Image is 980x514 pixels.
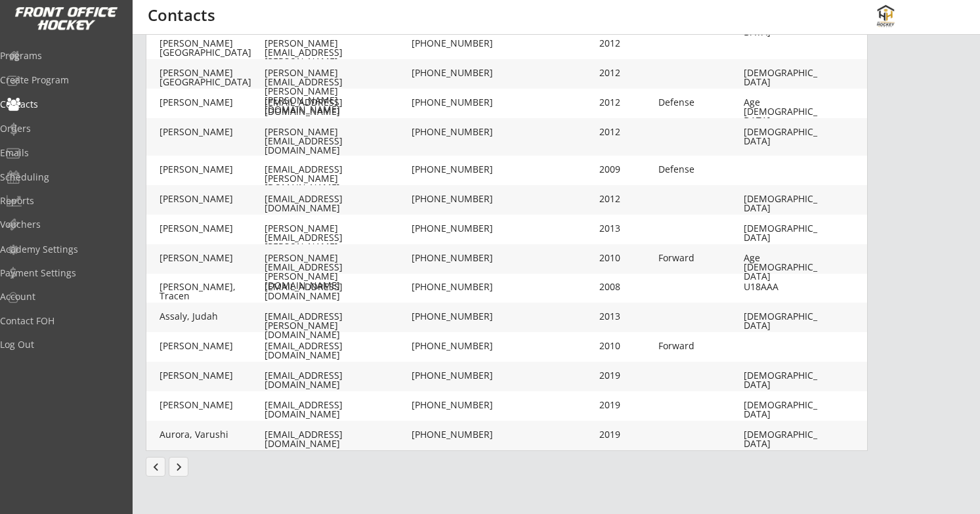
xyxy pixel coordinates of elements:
[160,371,265,380] div: [PERSON_NAME]
[744,253,822,281] div: Age [DEMOGRAPHIC_DATA]
[599,371,652,380] div: 2019
[265,39,409,75] div: [PERSON_NAME][EMAIL_ADDRESS][PERSON_NAME][DOMAIN_NAME]
[412,282,503,291] div: [PHONE_NUMBER]
[412,224,503,233] div: [PHONE_NUMBER]
[160,282,265,301] div: [PERSON_NAME], Tracen
[599,127,652,137] div: 2012
[265,68,409,114] div: [PERSON_NAME][EMAIL_ADDRESS][PERSON_NAME][PERSON_NAME][DOMAIN_NAME]
[265,430,409,448] div: [EMAIL_ADDRESS][DOMAIN_NAME]
[265,165,409,192] div: [EMAIL_ADDRESS][PERSON_NAME][DOMAIN_NAME]
[599,312,652,321] div: 2013
[658,165,737,174] div: Defense
[412,253,503,263] div: [PHONE_NUMBER]
[412,371,503,380] div: [PHONE_NUMBER]
[599,194,652,203] div: 2012
[265,371,409,389] div: [EMAIL_ADDRESS][DOMAIN_NAME]
[744,98,822,125] div: Age [DEMOGRAPHIC_DATA]
[265,341,409,360] div: [EMAIL_ADDRESS][DOMAIN_NAME]
[412,165,503,174] div: [PHONE_NUMBER]
[160,194,265,203] div: [PERSON_NAME]
[265,98,409,116] div: [EMAIL_ADDRESS][DOMAIN_NAME]
[412,127,503,137] div: [PHONE_NUMBER]
[599,98,652,107] div: 2012
[412,400,503,410] div: [PHONE_NUMBER]
[412,98,503,107] div: [PHONE_NUMBER]
[265,282,409,301] div: [EMAIL_ADDRESS][DOMAIN_NAME]
[160,68,265,87] div: [PERSON_NAME][GEOGRAPHIC_DATA]
[265,224,409,261] div: [PERSON_NAME][EMAIL_ADDRESS][PERSON_NAME][DOMAIN_NAME]
[169,457,188,477] button: keyboard_arrow_right
[412,194,503,203] div: [PHONE_NUMBER]
[744,194,822,213] div: [DEMOGRAPHIC_DATA]
[265,312,409,339] div: [EMAIL_ADDRESS][PERSON_NAME][DOMAIN_NAME]
[599,253,652,263] div: 2010
[744,400,822,419] div: [DEMOGRAPHIC_DATA]
[265,127,409,155] div: [PERSON_NAME][EMAIL_ADDRESS][DOMAIN_NAME]
[265,194,409,213] div: [EMAIL_ADDRESS][DOMAIN_NAME]
[160,253,265,263] div: [PERSON_NAME]
[412,68,503,77] div: [PHONE_NUMBER]
[160,165,265,174] div: [PERSON_NAME]
[744,127,822,146] div: [DEMOGRAPHIC_DATA]
[160,98,265,107] div: [PERSON_NAME]
[412,312,503,321] div: [PHONE_NUMBER]
[744,312,822,330] div: [DEMOGRAPHIC_DATA]
[160,430,265,439] div: Aurora, Varushi
[599,282,652,291] div: 2008
[265,253,409,290] div: [PERSON_NAME][EMAIL_ADDRESS][PERSON_NAME][DOMAIN_NAME]
[599,165,652,174] div: 2009
[744,224,822,242] div: [DEMOGRAPHIC_DATA]
[744,430,822,448] div: [DEMOGRAPHIC_DATA]
[744,371,822,389] div: [DEMOGRAPHIC_DATA]
[160,224,265,233] div: [PERSON_NAME]
[599,341,652,351] div: 2010
[146,457,165,477] button: chevron_left
[412,341,503,351] div: [PHONE_NUMBER]
[744,282,822,291] div: U18AAA
[412,39,503,48] div: [PHONE_NUMBER]
[658,253,737,263] div: Forward
[160,39,265,57] div: [PERSON_NAME][GEOGRAPHIC_DATA]
[744,68,822,87] div: [DEMOGRAPHIC_DATA]
[160,312,265,321] div: Assaly, Judah
[265,400,409,419] div: [EMAIL_ADDRESS][DOMAIN_NAME]
[599,224,652,233] div: 2013
[599,400,652,410] div: 2019
[160,341,265,351] div: [PERSON_NAME]
[412,430,503,439] div: [PHONE_NUMBER]
[599,430,652,439] div: 2019
[160,127,265,137] div: [PERSON_NAME]
[658,341,737,351] div: Forward
[658,98,737,107] div: Defense
[599,39,652,48] div: 2012
[599,68,652,77] div: 2012
[160,400,265,410] div: [PERSON_NAME]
